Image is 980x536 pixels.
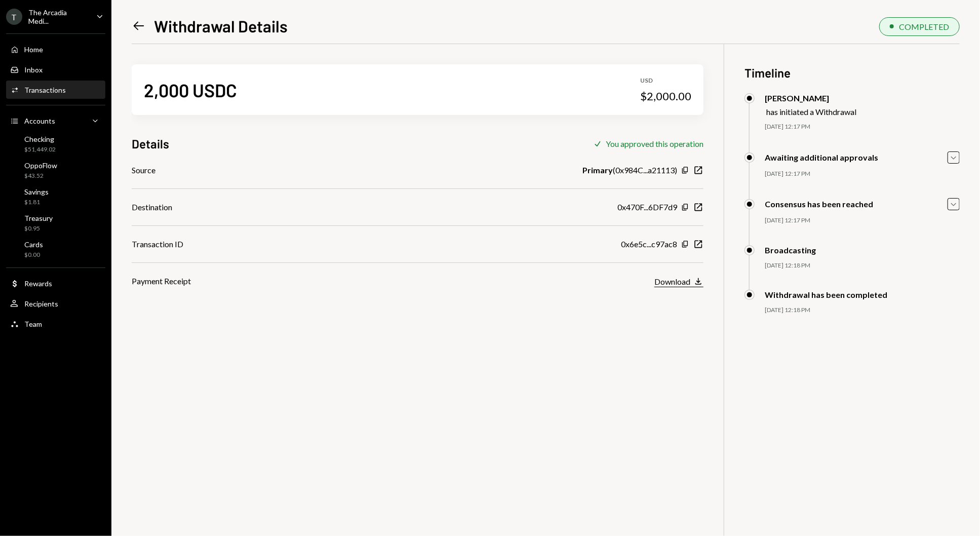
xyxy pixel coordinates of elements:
a: Treasury$0.95 [6,211,105,235]
div: Home [24,45,43,54]
h3: Details [132,135,169,152]
div: Accounts [24,117,55,125]
div: $1.81 [24,198,49,207]
div: Team [24,320,42,328]
div: [DATE] 12:18 PM [765,261,960,270]
div: [DATE] 12:17 PM [765,216,960,225]
div: The Arcadia Medi... [28,8,88,25]
div: 0x470F...6DF7d9 [617,201,677,213]
div: You approved this operation [606,139,703,148]
a: Inbox [6,60,105,79]
div: $0.95 [24,224,53,233]
a: Home [6,40,105,58]
a: Savings$1.81 [6,184,105,209]
a: Accounts [6,111,105,130]
div: Download [654,277,690,286]
div: $0.00 [24,251,43,259]
div: Withdrawal has been completed [765,290,887,299]
h1: Withdrawal Details [154,16,288,36]
div: 0x6e5c...c97ac8 [621,238,677,250]
div: $51,449.02 [24,145,56,154]
div: Awaiting additional approvals [765,152,878,162]
div: ( 0x984C...a21113 ) [582,164,677,176]
a: Recipients [6,294,105,313]
div: Inbox [24,65,43,74]
div: [DATE] 12:17 PM [765,123,960,131]
div: Treasury [24,214,53,222]
a: Transactions [6,81,105,99]
h3: Timeline [744,64,960,81]
div: Broadcasting [765,245,816,255]
div: Savings [24,187,49,196]
div: $2,000.00 [640,89,691,103]
a: OppoFlow$43.52 [6,158,105,182]
div: Consensus has been reached [765,199,873,209]
div: Cards [24,240,43,249]
div: T [6,9,22,25]
b: Primary [582,164,613,176]
div: USD [640,76,691,85]
div: Checking [24,135,56,143]
div: Transaction ID [132,238,183,250]
div: has initiated a Withdrawal [766,107,856,117]
div: Recipients [24,299,58,308]
button: Download [654,276,703,287]
div: Rewards [24,279,52,288]
div: Transactions [24,86,66,94]
div: Destination [132,201,172,213]
a: Rewards [6,274,105,292]
div: [DATE] 12:17 PM [765,170,960,178]
div: [PERSON_NAME] [765,93,856,103]
div: $43.52 [24,172,57,180]
a: Team [6,315,105,333]
div: COMPLETED [899,22,949,31]
div: [DATE] 12:18 PM [765,306,960,315]
a: Cards$0.00 [6,237,105,261]
div: Payment Receipt [132,275,191,287]
a: Checking$51,449.02 [6,132,105,156]
div: OppoFlow [24,161,57,170]
div: 2,000 USDC [144,79,237,101]
div: Source [132,164,155,176]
